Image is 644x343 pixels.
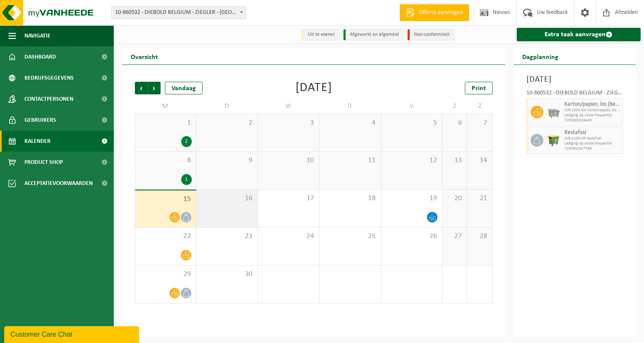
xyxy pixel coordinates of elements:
a: Offerte aanvragen [400,4,469,21]
span: Navigatie [24,25,51,46]
span: 14 [472,156,488,165]
span: 18 [324,194,376,203]
img: WB-2500-GAL-GY-01 [547,106,560,118]
span: 8 [140,156,192,165]
span: 2 [201,118,253,128]
div: [DATE] [295,82,332,94]
span: Volgende [148,82,161,94]
iframe: chat widget [4,324,141,343]
span: 9 [201,156,253,165]
span: 26 [385,232,438,241]
li: Non-conformiteit [408,29,454,40]
span: 23 [201,232,253,241]
span: 10 [262,156,315,165]
span: 20 [447,194,463,203]
div: 1 [181,174,192,185]
span: 29 [140,270,192,279]
span: Contactpersonen [24,88,73,110]
span: T250001924440 [564,118,621,123]
img: WB-1100-HPE-GN-50 [547,134,560,147]
span: 7 [472,118,488,128]
span: 13 [447,156,463,165]
h2: Overzicht [122,48,166,64]
span: 27 [447,232,463,241]
span: 17 [262,194,315,203]
span: 16 [201,194,253,203]
span: Gebruikers [24,110,56,131]
li: Uit te voeren [301,29,339,40]
td: Z [467,99,492,114]
span: Print [472,85,486,92]
span: Dashboard [24,46,56,67]
span: Acceptatievoorwaarden [24,173,93,194]
span: 6 [447,118,463,128]
h2: Dagplanning [514,48,567,64]
span: 21 [472,194,488,203]
span: Kalender [24,131,51,152]
a: Print [465,82,493,94]
span: Restafval [564,129,621,136]
span: Lediging op vaste frequentie [564,113,621,118]
div: Vandaag [165,82,203,94]
span: 3 [262,118,315,128]
span: 19 [385,194,438,203]
span: Offerte aanvragen [417,8,465,17]
span: Vorige [135,82,148,94]
span: WB-2500-GA karton/papier, los (bedrijven) [564,108,621,113]
a: Extra taak aanvragen [517,28,641,41]
span: Lediging op vaste frequentie [564,141,621,146]
span: T250001917786 [564,146,621,151]
span: 12 [385,156,438,165]
span: 28 [472,232,488,241]
span: Karton/papier, los (bedrijven) [564,101,621,108]
span: WB-1100-HP restafval [564,136,621,141]
td: V [381,99,443,114]
span: 11 [324,156,376,165]
span: 22 [140,232,192,241]
td: D [196,99,258,114]
span: 30 [201,270,253,279]
span: 25 [324,232,376,241]
span: Bedrijfsgegevens [24,67,74,88]
li: Afgewerkt en afgemeld [343,29,403,40]
div: 10-860532 - DIEBOLD BELGIUM - ZIEGLER - [GEOGRAPHIC_DATA] [526,90,623,99]
td: Z [443,99,467,114]
td: D [319,99,381,114]
span: 10-860532 - DIEBOLD BELGIUM - ZIEGLER - AALST [111,6,246,19]
span: 4 [324,118,376,128]
div: 2 [181,136,192,147]
span: 24 [262,232,315,241]
td: W [258,99,319,114]
td: M [135,99,196,114]
span: 10-860532 - DIEBOLD BELGIUM - ZIEGLER - AALST [112,7,246,19]
span: 5 [385,118,438,128]
span: 1 [140,118,192,128]
span: 15 [140,195,192,204]
h3: [DATE] [526,73,623,86]
span: Product Shop [24,152,63,173]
